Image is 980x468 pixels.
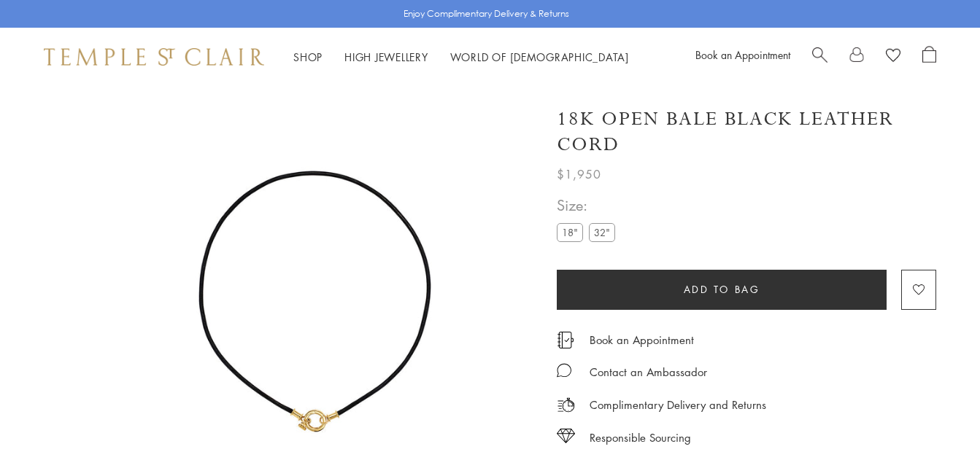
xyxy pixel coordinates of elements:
[557,165,601,184] span: $1,950
[812,46,827,68] a: Search
[44,48,264,66] img: Temple St. Clair
[450,50,629,64] a: World of [DEMOGRAPHIC_DATA]World of [DEMOGRAPHIC_DATA]
[557,396,575,414] img: icon_delivery.svg
[557,106,936,157] h1: 18K Open Bale Black Leather Cord
[590,332,694,348] a: Book an Appointment
[344,50,428,64] a: High JewelleryHigh Jewellery
[695,47,790,62] a: Book an Appointment
[557,193,621,217] span: Size:
[404,7,569,21] p: Enjoy Complimentary Delivery & Returns
[684,281,760,297] span: Add to bag
[590,396,766,414] p: Complimentary Delivery and Returns
[557,429,575,443] img: icon_sourcing.svg
[922,46,936,68] a: Open Shopping Bag
[590,429,691,447] div: Responsible Sourcing
[557,363,571,378] img: MessageIcon-01_2.svg
[293,48,629,66] nav: Main navigation
[557,332,574,348] img: icon_appointment.svg
[293,50,323,64] a: ShopShop
[557,270,887,310] button: Add to bag
[886,46,900,68] a: View Wishlist
[589,223,615,241] label: 32"
[557,223,583,241] label: 18"
[590,363,707,381] div: Contact an Ambassador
